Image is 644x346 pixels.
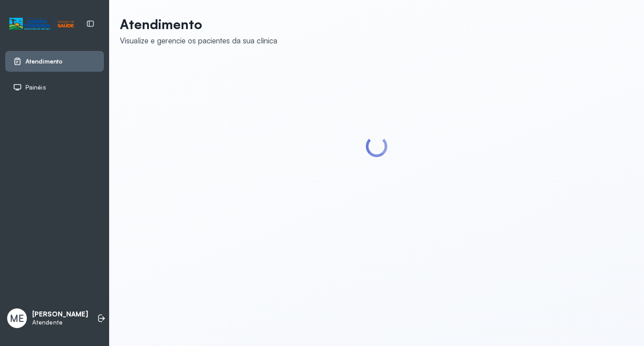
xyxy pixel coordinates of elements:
p: Atendente [32,319,88,326]
div: Visualize e gerencie os pacientes da sua clínica [120,36,277,45]
a: Atendimento [13,57,96,66]
img: Logotipo do estabelecimento [9,17,74,31]
span: Painéis [25,84,46,91]
p: [PERSON_NAME] [32,310,88,319]
p: Atendimento [120,16,277,32]
span: Atendimento [25,58,63,65]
